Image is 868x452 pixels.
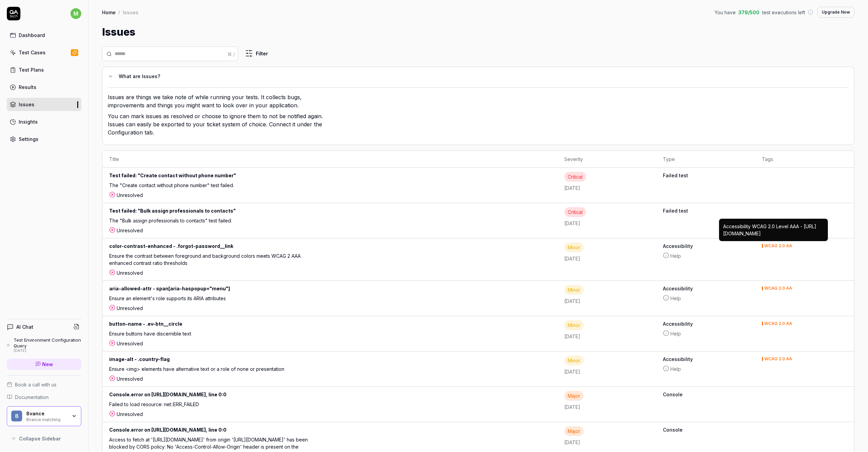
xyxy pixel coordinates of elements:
[119,72,843,80] div: What are Issues?
[817,7,854,18] button: Upgrade Now
[663,172,748,179] b: Failed test
[762,356,792,363] button: WCAG 2.0 AA
[109,192,551,199] div: Unresolved
[7,359,81,370] a: New
[109,217,308,227] div: The "Bulk assign professionals to contacts" test failed.
[564,185,580,191] time: [DATE]
[764,322,792,326] div: WCAG 2.0 AA
[14,348,81,353] div: [DATE]
[19,32,45,39] div: Dashboard
[564,439,580,445] time: [DATE]
[7,29,81,42] a: Dashboard
[26,416,67,422] div: 8vance matching
[241,47,272,60] button: Filter
[663,391,748,398] b: Console
[26,411,67,417] div: 8vance
[109,391,330,401] div: Console.error on [URL][DOMAIN_NAME], line 0:0
[663,365,748,373] a: Help
[16,323,33,330] h4: AI Chat
[564,207,586,217] div: Critical
[42,361,53,368] span: New
[557,151,656,168] th: Severity
[102,151,557,168] th: Title
[7,406,81,427] button: 88vance8vance matching
[564,242,584,252] div: Minor
[656,151,755,168] th: Type
[109,320,330,330] div: button-name - .ev-btn__circle
[109,269,551,276] div: Unresolved
[564,256,580,261] time: [DATE]
[663,285,748,292] b: Accessibility
[755,151,854,168] th: Tags
[663,330,748,337] a: Help
[715,9,736,16] span: You have
[19,84,36,91] div: Results
[7,115,81,128] a: Insights
[109,295,308,305] div: Ensure an element's role supports its ARIA attributes
[227,50,235,57] div: ⌘ /
[118,9,120,16] div: /
[109,242,330,252] div: color-contrast-enhanced - .forgot-password__link
[663,295,748,302] a: Help
[109,411,551,418] div: Unresolved
[564,356,584,365] div: Minor
[108,93,329,112] p: Issues are things we take note of while running your tests. It collects bugs, improvements and th...
[70,8,81,19] span: m
[15,394,49,401] span: Documentation
[19,435,61,442] span: Collapse Sidebar
[102,9,116,16] a: Home
[663,242,748,250] b: Accessibility
[762,320,792,327] button: WCAG 2.0 AA
[108,72,843,80] button: What are Issues?
[19,101,34,108] div: Issues
[109,375,551,382] div: Unresolved
[663,207,748,214] b: Failed test
[663,252,748,259] a: Help
[762,285,792,292] button: WCAG 2.0 AA
[564,220,580,226] time: [DATE]
[564,391,584,401] div: Major
[7,63,81,76] a: Test Plans
[738,9,759,16] span: 379 / 500
[15,381,56,388] span: Book a call with us
[7,394,81,401] a: Documentation
[109,401,308,411] div: Failed to load resource: net::ERR_FAILED
[11,411,22,421] span: 8
[7,80,81,94] a: Results
[109,252,308,269] div: Ensure the contrast between foreground and background colors meets WCAG 2 AAA enhanced contrast r...
[564,333,580,339] time: [DATE]
[19,66,44,73] div: Test Plans
[19,135,38,143] div: Settings
[764,244,792,248] div: WCAG 2.0 AA
[564,404,580,410] time: [DATE]
[564,298,580,304] time: [DATE]
[564,172,586,182] div: Critical
[108,112,329,139] p: You can mark issues as resolved or choose to ignore them to not be notified again. Issues can eas...
[764,357,792,361] div: WCAG 2.0 AA
[14,337,81,348] div: Test Environment Configuration Query
[7,46,81,59] a: Test Cases
[102,24,135,40] h1: Issues
[7,381,81,388] a: Book a call with us
[109,340,551,347] div: Unresolved
[109,182,308,192] div: The "Create contact without phone number" test failed.
[762,242,792,250] button: WCAG 2.0 AA
[7,337,81,353] a: Test Environment Configuration Query[DATE]
[723,223,824,237] div: Accessibility WCAG 2.0 Level AAA - [URL][DOMAIN_NAME]
[109,426,330,436] div: Console.error on [URL][DOMAIN_NAME], line 0:0
[564,426,584,436] div: Major
[109,172,330,182] div: Test failed: "Create contact without phone number"
[7,98,81,111] a: Issues
[7,132,81,146] a: Settings
[109,330,308,340] div: Ensure buttons have discernible text
[109,365,308,375] div: Ensure <img> elements have alternative text or a role of none or presentation
[663,426,748,433] b: Console
[109,207,330,217] div: Test failed: "Bulk assign professionals to contacts"
[7,432,81,445] button: Collapse Sidebar
[663,320,748,327] b: Accessibility
[564,285,584,295] div: Minor
[663,356,748,363] b: Accessibility
[564,369,580,375] time: [DATE]
[19,118,38,125] div: Insights
[762,9,805,16] span: test executions left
